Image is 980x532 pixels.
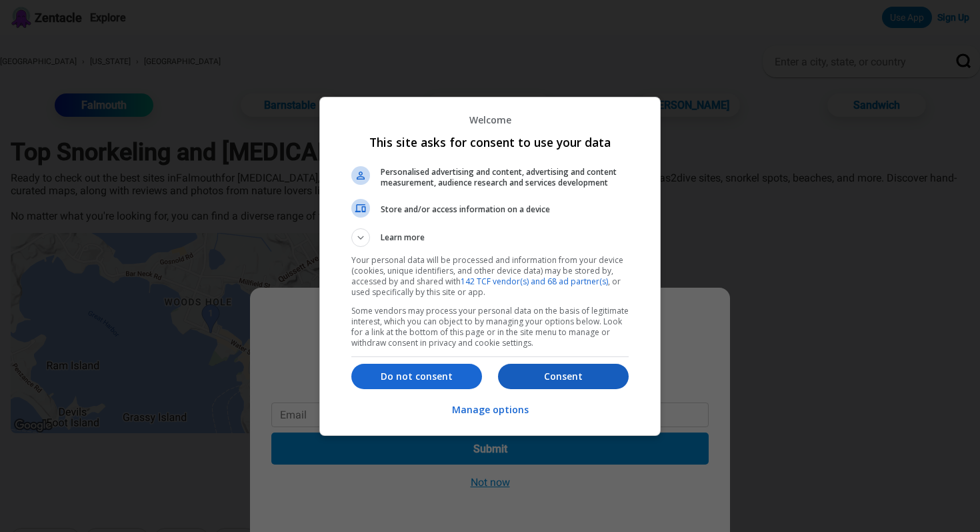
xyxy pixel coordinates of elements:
[351,364,482,389] button: Do not consent
[381,204,629,215] span: Store and/or access information on a device
[351,255,629,298] p: Your personal data will be processed and information from your device (cookies, unique identifier...
[351,228,629,247] button: Learn more
[351,370,482,383] p: Do not consent
[461,276,608,287] a: 142 TCF vendor(s) and 68 ad partner(s)
[351,113,629,126] p: Welcome
[381,167,629,188] span: Personalised advertising and content, advertising and content measurement, audience research and ...
[351,134,629,150] h1: This site asks for consent to use your data
[452,396,529,425] button: Manage options
[319,97,661,436] div: This site asks for consent to use your data
[452,403,529,417] p: Manage options
[351,306,629,348] p: Some vendors may process your personal data on the basis of legitimate interest, which you can ob...
[498,370,629,383] p: Consent
[381,232,425,247] span: Learn more
[498,364,629,389] button: Consent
